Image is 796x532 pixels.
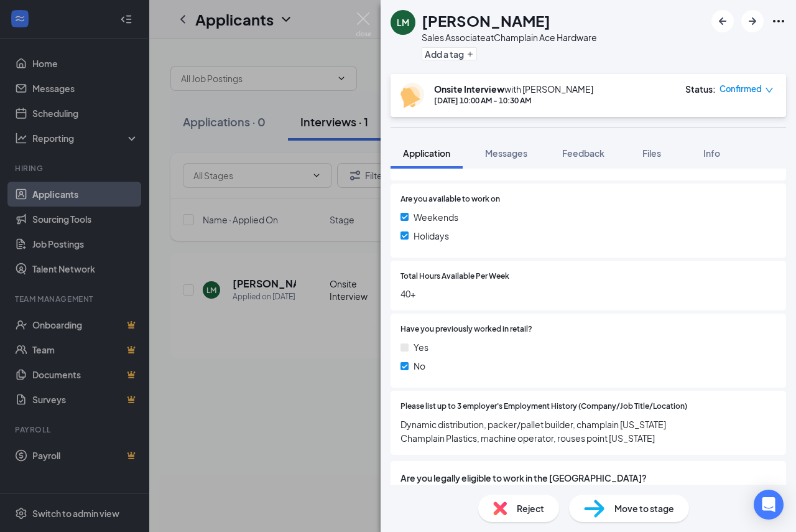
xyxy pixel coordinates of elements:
div: Sales Associate at Champlain Ace Hardware [422,31,597,44]
span: Are you available to work on [400,194,500,205]
span: down [765,86,774,95]
svg: ArrowLeftNew [715,14,730,29]
span: Total Hours Available Per Week [400,271,509,282]
div: Status : [685,83,716,95]
svg: ArrowRight [745,14,760,29]
span: Please list up to 3 employer's Employment History (Company/Job Title/Location) [400,401,687,413]
div: with [PERSON_NAME] [434,83,593,95]
h1: [PERSON_NAME] [422,10,550,31]
b: Onsite Interview [434,83,504,95]
button: PlusAdd a tag [422,47,477,60]
svg: Plus [466,50,474,58]
span: Confirmed [720,83,762,95]
svg: Ellipses [771,14,786,29]
button: ArrowLeftNew [711,10,734,32]
span: Files [642,147,661,159]
span: Feedback [562,147,604,159]
span: 40+ [400,287,776,301]
span: Application [403,147,450,159]
span: Weekends [414,210,458,224]
span: Info [703,147,720,159]
button: ArrowRight [741,10,764,32]
span: Have you previously worked in retail? [400,324,532,335]
span: Dynamic distribution, packer/pallet builder, champlain [US_STATE] Champlain Plastics, machine ope... [400,418,776,445]
div: LM [397,16,409,29]
span: Yes [414,340,428,354]
span: Reject [517,502,544,515]
span: No [414,359,425,373]
div: Open Intercom Messenger [754,490,784,520]
span: Are you legally eligible to work in the [GEOGRAPHIC_DATA]? [400,471,776,485]
div: [DATE] 10:00 AM - 10:30 AM [434,95,593,106]
span: Messages [485,147,527,159]
span: Move to stage [614,502,674,515]
span: Holidays [414,229,449,243]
